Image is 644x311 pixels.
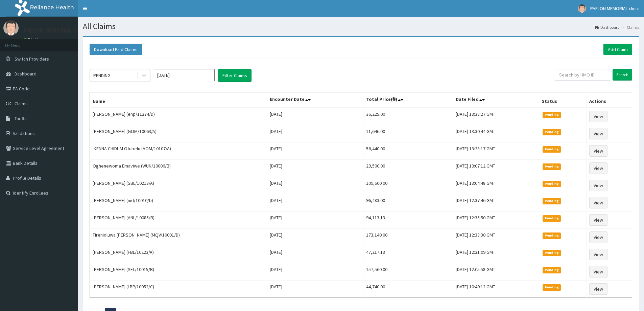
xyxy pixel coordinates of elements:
[267,229,363,246] td: [DATE]
[543,129,561,135] span: Pending
[589,162,607,174] a: View
[90,281,267,298] td: [PERSON_NAME] (LBP/10052/C)
[15,71,37,77] span: Dashboard
[267,281,363,298] td: [DATE]
[363,246,453,263] td: 47,217.13
[539,92,586,108] th: Status
[363,108,453,125] td: 36,225.00
[15,101,28,107] span: Claims
[543,215,561,221] span: Pending
[613,69,632,81] input: Search
[363,177,453,194] td: 109,600.00
[453,229,539,246] td: [DATE] 12:33:30 GMT
[453,177,539,194] td: [DATE] 13:04:48 GMT
[267,125,363,142] td: [DATE]
[543,267,561,273] span: Pending
[453,194,539,212] td: [DATE] 12:37:46 GMT
[363,125,453,142] td: 11,646.00
[453,160,539,177] td: [DATE] 13:07:12 GMT
[90,125,267,142] td: [PERSON_NAME] (GOM/10063/A)
[267,194,363,212] td: [DATE]
[90,177,267,194] td: [PERSON_NAME] (SBL/10213/A)
[543,146,561,152] span: Pending
[589,266,607,277] a: View
[590,5,639,12] span: PAELON MEMORIAL clinic
[363,194,453,212] td: 96,483.00
[267,263,363,281] td: [DATE]
[589,283,607,295] a: View
[453,142,539,160] td: [DATE] 13:23:17 GMT
[363,160,453,177] td: 29,500.00
[589,249,607,260] a: View
[154,69,215,81] input: Select Month and Year
[267,246,363,263] td: [DATE]
[363,212,453,229] td: 94,113.13
[555,69,610,81] input: Search by HMO ID
[589,111,607,122] a: View
[586,92,632,108] th: Actions
[90,194,267,212] td: [PERSON_NAME] (nid/10010/b)
[267,142,363,160] td: [DATE]
[453,212,539,229] td: [DATE] 12:35:50 GMT
[595,24,620,30] a: Dashboard
[589,197,607,208] a: View
[589,128,607,139] a: View
[90,263,267,281] td: [PERSON_NAME] (SFL/10015/B)
[267,160,363,177] td: [DATE]
[543,284,561,290] span: Pending
[267,177,363,194] td: [DATE]
[90,108,267,125] td: [PERSON_NAME] (enp/11274/D)
[3,20,19,36] img: User Image
[543,163,561,170] span: Pending
[453,281,539,298] td: [DATE] 10:49:12 GMT
[543,250,561,256] span: Pending
[363,142,453,160] td: 56,440.00
[543,112,561,118] span: Pending
[15,56,49,62] span: Switch Providers
[363,229,453,246] td: 173,140.00
[218,69,252,82] button: Filter Claims
[267,108,363,125] td: [DATE]
[453,263,539,281] td: [DATE] 12:05:58 GMT
[363,263,453,281] td: 157,560.00
[589,231,607,243] a: View
[90,229,267,246] td: Tirenioluwa [PERSON_NAME] (MQV/10001/D)
[90,246,267,263] td: [PERSON_NAME] (FBL/10223/A)
[578,4,586,13] img: User Image
[543,181,561,187] span: Pending
[363,281,453,298] td: 44,740.00
[589,145,607,157] a: View
[90,160,267,177] td: Oghenewoma Emaviwe (WUN/10006/B)
[543,198,561,204] span: Pending
[15,115,27,121] span: Tariffs
[90,212,267,229] td: [PERSON_NAME] (ANL/10085/B)
[620,24,639,30] li: Claims
[453,246,539,263] td: [DATE] 12:31:09 GMT
[93,72,111,79] div: PENDING
[453,125,539,142] td: [DATE] 13:30:44 GMT
[90,142,267,160] td: IKENNA CHIDUM Otubelu (AOM/10107/A)
[267,92,363,108] th: Encounter Date
[24,37,40,42] a: Online
[589,180,607,191] a: View
[453,108,539,125] td: [DATE] 13:38:27 GMT
[24,27,87,34] p: PAELON MEMORIAL clinic
[267,212,363,229] td: [DATE]
[453,92,539,108] th: Date Filed
[603,44,632,55] a: Add Claim
[543,232,561,239] span: Pending
[589,214,607,226] a: View
[90,44,142,55] button: Download Paid Claims
[83,22,639,31] h1: All Claims
[363,92,453,108] th: Total Price(₦)
[90,92,267,108] th: Name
